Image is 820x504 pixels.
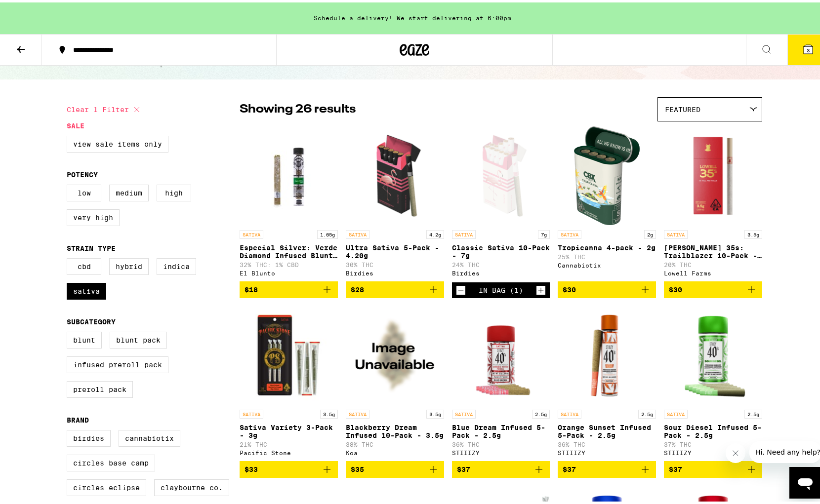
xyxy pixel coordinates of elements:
[157,256,196,272] label: Indica
[452,439,550,445] p: 36% THC
[456,283,466,293] button: Decrement
[67,354,168,371] label: Infused Preroll Pack
[67,168,98,176] legend: Potency
[240,421,338,437] p: Sativa Variety 3-Pack - 3g
[563,463,576,471] span: $37
[67,379,133,395] label: Preroll Pack
[346,459,444,475] button: Add to bag
[558,304,656,402] img: STIIIZY - Orange Sunset Infused 5-Pack - 2.5g
[351,283,364,291] span: $28
[67,477,146,494] label: Circles Eclipse
[558,304,656,459] a: Open page for Orange Sunset Infused 5-Pack - 2.5g from STIIIZY
[240,439,338,445] p: 21% THC
[726,441,745,461] iframe: Close message
[532,407,550,416] p: 2.5g
[346,304,444,402] img: Koa - Blackberry Dream Infused 10-Pack - 3.5g
[479,284,523,292] div: In Bag (1)
[452,407,476,416] p: SATIVA
[452,268,550,274] div: Birdies
[452,124,550,280] a: Open page for Classic Sativa 10-Pack - 7g from Birdies
[240,241,338,257] p: Especial Silver: Verde Diamond Infused Blunt - 1.65g
[157,182,191,199] label: High
[452,447,550,454] div: STIIIZY
[457,463,470,471] span: $37
[426,228,444,236] p: 4.2g
[744,228,762,236] p: 3.5g
[563,283,576,291] span: $30
[558,228,581,236] p: SATIVA
[67,329,102,346] label: Blunt
[664,268,762,274] div: Lowell Farms
[346,124,444,223] img: Birdies - Ultra Sativa 5-Pack - 4.20g
[346,421,444,437] p: Blackberry Dream Infused 10-Pack - 3.5g
[110,329,167,346] label: Blunt Pack
[67,242,116,250] legend: Strain Type
[317,228,338,236] p: 1.65g
[245,283,258,291] span: $18
[452,304,550,402] img: STIIIZY - Blue Dream Infused 5-Pack - 2.5g
[669,283,682,291] span: $30
[558,279,656,296] button: Add to bag
[346,268,444,274] div: Birdies
[346,241,444,257] p: Ultra Sativa 5-Pack - 4.20g
[351,463,364,471] span: $35
[346,228,369,236] p: SATIVA
[664,304,762,459] a: Open page for Sour Diesel Infused 5-Pack - 2.5g from STIIIZY
[240,407,263,416] p: SATIVA
[240,279,338,296] button: Add to bag
[452,304,550,459] a: Open page for Blue Dream Infused 5-Pack - 2.5g from STIIIZY
[67,280,106,297] label: Sativa
[240,259,338,266] p: 32% THC: 1% CBD
[664,459,762,475] button: Add to bag
[240,447,338,454] div: Pacific Stone
[558,260,656,266] div: Cannabiotix
[664,421,762,437] p: Sour Diesel Infused 5-Pack - 2.5g
[240,124,338,223] img: El Blunto - Especial Silver: Verde Diamond Infused Blunt - 1.65g
[346,279,444,296] button: Add to bag
[452,228,476,236] p: SATIVA
[426,407,444,416] p: 3.5g
[664,279,762,296] button: Add to bag
[67,256,101,272] label: CBD
[558,407,581,416] p: SATIVA
[558,447,656,454] div: STIIIZY
[67,133,168,150] label: View Sale Items Only
[664,447,762,454] div: STIIIZY
[240,459,338,475] button: Add to bag
[558,459,656,475] button: Add to bag
[664,228,688,236] p: SATIVA
[67,119,84,127] legend: Sale
[346,304,444,459] a: Open page for Blackberry Dream Infused 10-Pack - 3.5g from Koa
[664,304,762,402] img: STIIIZY - Sour Diesel Infused 5-Pack - 2.5g
[109,182,149,199] label: Medium
[240,124,338,279] a: Open page for Especial Silver: Verde Diamond Infused Blunt - 1.65g from El Blunto
[67,207,120,224] label: Very High
[67,95,143,119] button: Clear 1 filter
[346,447,444,454] div: Koa
[807,45,810,51] span: 3
[452,241,550,257] p: Classic Sativa 10-Pack - 7g
[452,459,550,475] button: Add to bag
[536,283,546,293] button: Increment
[346,439,444,445] p: 38% THC
[67,414,89,422] legend: Brand
[119,427,180,444] label: Cannabiotix
[669,463,682,471] span: $37
[664,124,762,279] a: Open page for Lowell 35s: Trailblazer 10-Pack - 3.5g from Lowell Farms
[245,463,258,471] span: $33
[67,182,101,199] label: Low
[558,124,656,279] a: Open page for Tropicanna 4-pack - 2g from Cannabiotix
[154,477,229,494] label: Claybourne Co.
[67,452,155,469] label: Circles Base Camp
[240,304,338,459] a: Open page for Sativa Variety 3-Pack - 3g from Pacific Stone
[240,304,338,402] img: Pacific Stone - Sativa Variety 3-Pack - 3g
[665,103,700,111] span: Featured
[664,241,762,257] p: [PERSON_NAME] 35s: Trailblazer 10-Pack - 3.5g
[538,228,550,236] p: 7g
[574,124,640,223] img: Cannabiotix - Tropicanna 4-pack - 2g
[346,124,444,279] a: Open page for Ultra Sativa 5-Pack - 4.20g from Birdies
[744,407,762,416] p: 2.5g
[558,421,656,437] p: Orange Sunset Infused 5-Pack - 2.5g
[452,259,550,266] p: 24% THC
